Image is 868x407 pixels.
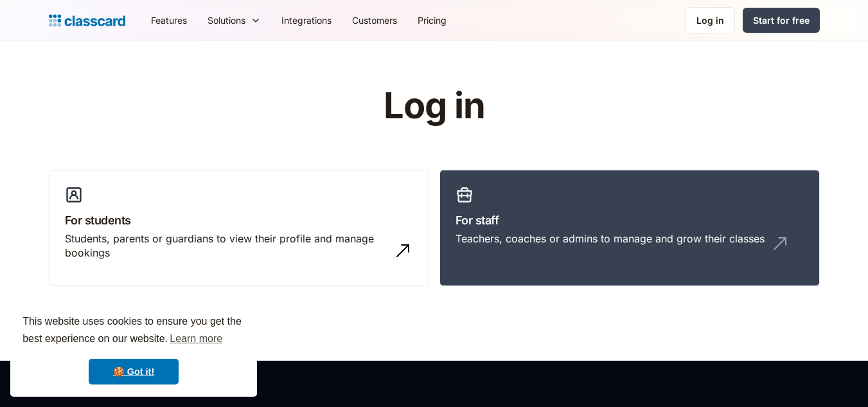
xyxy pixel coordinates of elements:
span: This website uses cookies to ensure you get the best experience on our website. [22,314,245,348]
a: For studentsStudents, parents or guardians to view their profile and manage bookings [49,170,429,287]
div: Start for free [753,14,810,27]
a: Features [141,6,197,35]
a: Log in [686,7,735,33]
div: Log in [696,14,724,27]
a: Logo [49,12,125,30]
h3: For staff [456,212,804,229]
a: For staffTeachers, coaches or admins to manage and grow their classes [439,170,820,287]
a: Pricing [407,6,457,35]
div: Students, parents or guardians to view their profile and manage bookings [65,231,387,260]
div: Solutions [208,14,245,27]
a: Start for free [743,8,820,33]
h3: For students [65,212,413,229]
a: dismiss cookie message [89,359,179,384]
a: learn more about cookies [168,329,224,348]
a: Integrations [271,6,342,35]
div: cookieconsent [10,302,257,397]
div: Teachers, coaches or admins to manage and grow their classes [456,231,765,246]
a: Customers [342,6,407,35]
div: Solutions [197,6,271,35]
h1: Log in [230,86,638,126]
